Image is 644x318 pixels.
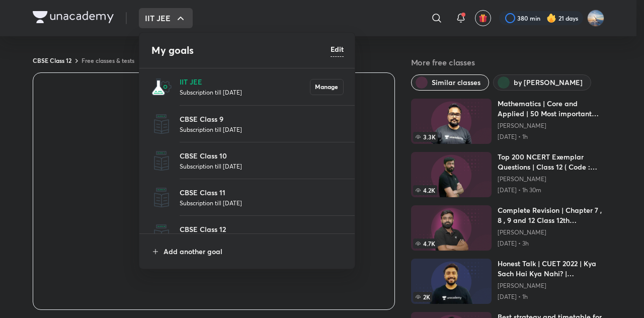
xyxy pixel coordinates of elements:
p: Add another goal [164,246,344,257]
p: CBSE Class 12 [180,224,344,234]
p: IIT JEE [180,76,310,87]
p: CBSE Class 11 [180,187,344,198]
p: Subscription till [DATE] [180,161,344,171]
button: Manage [310,79,344,95]
p: Subscription till [DATE] [180,87,310,97]
img: IIT JEE [151,77,172,97]
img: CBSE Class 9 [151,114,172,134]
h4: My goals [151,43,331,58]
p: CBSE Class 10 [180,150,344,161]
p: Subscription till [DATE] [180,198,344,208]
img: CBSE Class 11 [151,188,172,208]
p: Subscription till [DATE] [180,124,344,134]
img: CBSE Class 12 [151,224,172,245]
h6: Edit [331,44,344,54]
img: CBSE Class 10 [151,151,172,171]
p: CBSE Class 9 [180,114,344,124]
